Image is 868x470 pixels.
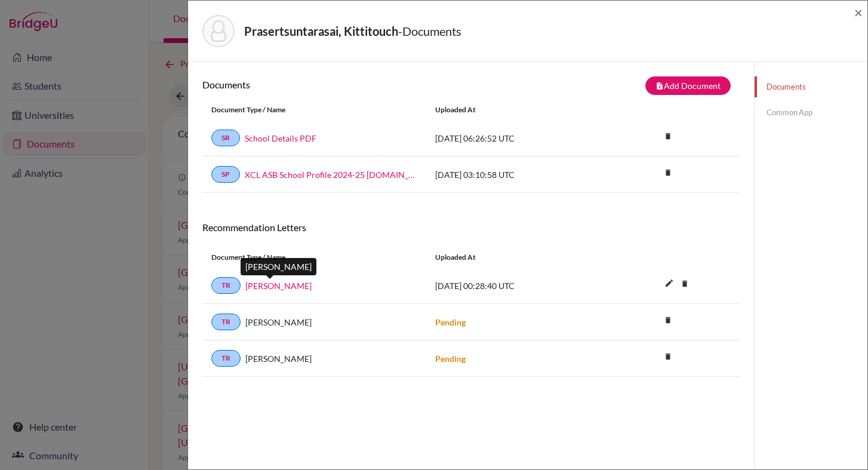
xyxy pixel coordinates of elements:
[854,5,863,20] button: Close
[211,314,241,330] a: TR
[426,168,605,181] div: [DATE] 03:10:58 UTC
[659,127,677,145] i: delete
[245,279,312,292] a: [PERSON_NAME]
[659,348,677,365] i: delete
[659,164,677,182] i: delete
[655,82,664,90] i: note_add
[435,354,466,364] strong: Pending
[676,275,694,293] i: delete
[398,24,461,38] span: - Documents
[659,349,677,365] a: delete
[426,105,605,115] div: Uploaded at
[435,281,515,291] span: [DATE] 00:28:40 UTC
[426,132,605,145] div: [DATE] 06:26:52 UTC
[854,4,863,21] span: ×
[244,24,398,38] strong: Prasertsuntarasai, Kittitouch
[245,316,312,328] span: [PERSON_NAME]
[435,317,466,327] strong: Pending
[659,275,679,293] button: edit
[202,222,740,233] h6: Recommendation Letters
[245,132,316,145] a: School Details PDF
[645,76,731,95] button: note_addAdd Document
[659,313,677,329] a: delete
[755,76,867,97] a: Documents
[245,168,417,181] a: XCL ASB School Profile 2024-25 [DOMAIN_NAME]_wide
[211,130,240,146] a: SR
[660,274,679,293] i: edit
[659,129,677,145] a: delete
[426,252,605,263] div: Uploaded at
[659,165,677,182] a: delete
[211,166,240,183] a: SP
[211,277,241,294] a: TR
[202,105,426,115] div: Document Type / Name
[211,350,241,367] a: TR
[202,79,471,90] h6: Documents
[676,277,694,293] a: delete
[659,311,677,329] i: delete
[241,258,316,275] div: [PERSON_NAME]
[202,252,426,263] div: Document Type / Name
[755,102,867,123] a: Common App
[245,352,312,365] span: [PERSON_NAME]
